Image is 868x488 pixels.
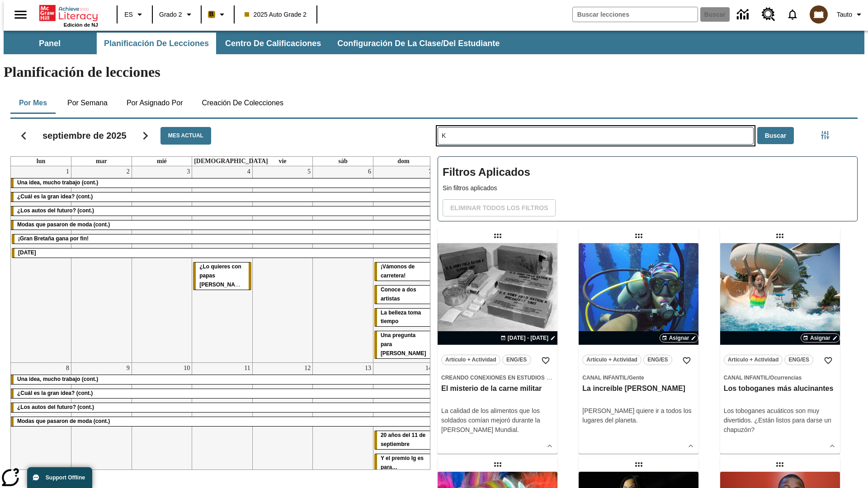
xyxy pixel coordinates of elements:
[7,1,34,28] button: Abrir el menú lateral
[804,3,833,26] button: Escoja un nuevo avatar
[242,363,252,374] a: 11 de septiembre de 2025
[132,166,192,363] td: 3 de septiembre de 2025
[193,263,251,290] div: ¿Lo quieres con papas fritas?
[5,33,95,54] button: Panel
[11,417,434,426] div: Modas que pasaron de moda (cont.)
[438,243,557,454] div: lesson details
[313,166,373,363] td: 6 de septiembre de 2025
[773,229,787,243] div: Lección arrastrable: Los toboganes más alucinantes
[12,235,433,244] div: ¡Gran Bretaña gana por fin!
[374,331,433,358] div: Una pregunta para Joplin
[538,352,554,369] button: Añadir a mis Favoritas
[336,157,349,166] a: sábado
[629,375,644,381] span: Gente
[218,33,328,54] button: Centro de calificaciones
[373,166,434,363] td: 7 de septiembre de 2025
[192,363,253,477] td: 11 de septiembre de 2025
[4,64,864,80] h1: Planificación de lecciones
[17,404,94,410] span: ¿Los autos del futuro? (cont.)
[192,157,270,166] a: jueves
[125,363,132,374] a: 9 de septiembre de 2025
[816,126,834,144] button: Menú lateral de filtros
[810,5,828,23] img: avatar image
[17,221,110,228] span: Modas que pasaron de moda (cont.)
[724,373,836,382] span: Tema: Canal Infantil/Ocurrencias
[757,127,794,145] button: Buscar
[441,384,554,394] h3: El misterio de la carne militar
[441,375,574,381] span: Creando conexiones en Estudios Sociales
[199,263,248,288] span: ¿Lo quieres con papas fritas?
[12,124,35,147] button: Regresar
[724,355,783,365] button: Artículo + Actividad
[11,375,434,384] div: Una idea, mucho trabajo (cont.)
[724,375,769,381] span: Canal Infantil
[443,161,853,183] h2: Filtros Aplicados
[632,457,646,472] div: Lección arrastrable: Harris hace historia
[643,355,672,365] button: ENG/ES
[381,432,425,447] span: 20 años del 11 de septiembre
[820,352,836,369] button: Añadir a mis Favoritas
[119,92,190,114] button: Por asignado por
[773,457,787,472] div: Lección arrastrable: Convertir la basura en tecnología
[381,310,421,325] span: La belleza toma tiempo
[366,166,373,177] a: 6 de septiembre de 2025
[720,243,840,454] div: lesson details
[60,92,115,114] button: Por semana
[245,166,252,177] a: 4 de septiembre de 2025
[508,334,548,342] span: [DATE] - [DATE]
[252,363,313,477] td: 12 de septiembre de 2025
[192,166,253,363] td: 4 de septiembre de 2025
[374,454,433,472] div: Y el premio Ig es para…
[684,439,698,453] button: Ver más
[632,229,646,243] div: Lección arrastrable: La increíble Kellee Edwards
[789,355,809,365] span: ENG/ES
[724,384,836,394] h3: Los toboganes más alucinantes
[71,363,132,477] td: 9 de septiembre de 2025
[374,431,433,449] div: 20 años del 11 de septiembre
[441,355,500,365] button: Artículo + Actividad
[11,403,434,412] div: ¿Los autos del futuro? (cont.)
[679,352,695,369] button: Añadir a mis Favoritas
[441,373,554,382] span: Tema: Creando conexiones en Estudios Sociales/Historia universal III
[381,286,416,302] span: Conoce a dos artistas
[627,375,628,381] span: /
[381,455,424,470] span: Y el premio Ig es para…
[11,166,71,363] td: 1 de septiembre de 2025
[724,406,836,435] div: Los toboganes acuáticos son muy divertidos. ¿Están listos para darse un chapuzón?
[491,229,505,243] div: Lección arrastrable: El misterio de la carne militar
[27,467,92,488] button: Support Offline
[11,178,434,188] div: Una idea, mucho trabajo (cont.)
[586,355,637,365] span: Artículo + Actividad
[11,206,434,216] div: ¿Los autos del futuro? (cont.)
[337,38,500,49] span: Configuración de la clase/del estudiante
[573,7,698,22] input: Buscar campo
[252,166,313,363] td: 5 de septiembre de 2025
[374,309,433,327] div: La belleza toma tiempo
[330,33,507,54] button: Configuración de la clase/del estudiante
[17,418,110,424] span: Modas que pasaron de moda (cont.)
[17,193,93,200] span: ¿Cuál es la gran idea? (cont.)
[17,390,93,396] span: ¿Cuál es la gran idea? (cont.)
[810,334,830,342] span: Asignar
[784,355,813,365] button: ENG/ES
[306,166,312,177] a: 5 de septiembre de 2025
[277,157,288,166] a: viernes
[11,389,434,398] div: ¿Cuál es la gran idea? (cont.)
[11,192,434,202] div: ¿Cuál es la gran idea? (cont.)
[728,355,779,365] span: Artículo + Actividad
[12,249,433,258] div: Día del Trabajo
[245,10,307,19] span: 2025 Auto Grade 2
[39,4,98,22] a: Portada
[97,33,216,54] button: Planificación de lecciones
[313,363,373,477] td: 13 de septiembre de 2025
[582,384,695,394] h3: La increíble Kellee Edwards
[46,474,85,481] span: Support Offline
[4,31,864,54] div: Subbarra de navegación
[182,363,192,374] a: 10 de septiembre de 2025
[155,157,169,166] a: miércoles
[502,355,531,365] button: ENG/ES
[491,457,505,472] div: Lección arrastrable: Un cuento sobre troles
[374,286,433,304] div: Conoce a dos artistas
[39,3,98,28] div: Portada
[769,375,770,381] span: /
